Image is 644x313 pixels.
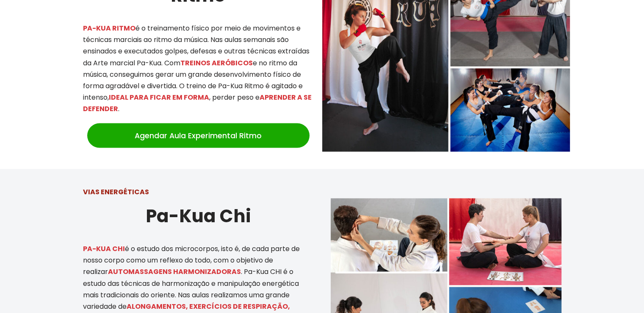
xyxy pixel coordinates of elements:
[83,23,135,33] mark: PA-KUA RITMO
[180,58,253,68] mark: TREINOS AERÓBICOS
[87,123,310,148] a: Agendar Aula Experimental Ritmo
[83,187,149,197] strong: VIAS ENERGÉTICAS
[146,204,251,229] strong: Pa-Kua Chi
[83,22,314,115] p: é o treinamento físico por meio de movimentos e técnicas marciais ao ritmo da música. Nas aulas s...
[109,92,209,102] mark: IDEAL PARA FICAR EM FORMA
[108,267,241,277] mark: AUTOMASSAGENS HARMONIZADORAS
[83,244,125,254] mark: PA-KUA CHI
